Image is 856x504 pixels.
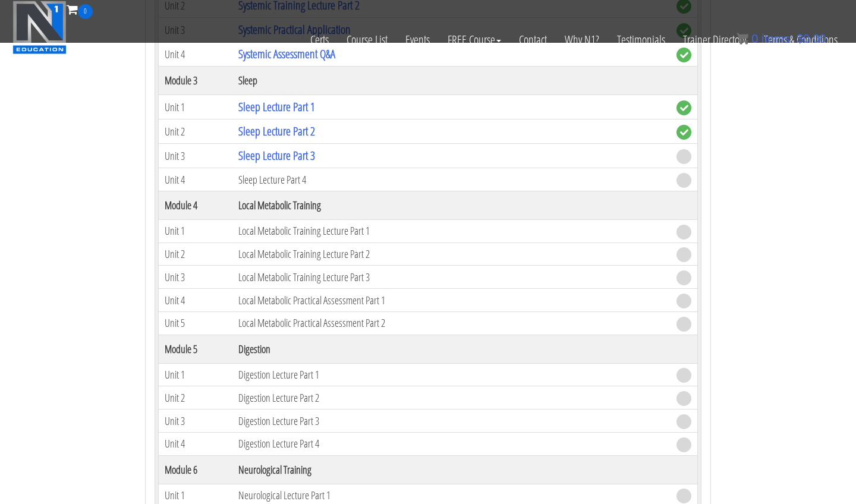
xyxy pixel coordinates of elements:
[751,32,758,45] span: 0
[159,432,233,455] td: Unit 4
[159,455,233,484] th: Module 6
[674,19,755,61] a: Trainer Directory
[676,125,691,140] span: complete
[737,33,748,45] img: icon11.png
[159,289,233,312] td: Unit 4
[232,220,671,243] td: Local Metabolic Training Lecture Part 1
[556,19,608,61] a: Why N1?
[238,123,315,139] a: Sleep Lecture Part 2
[338,19,396,61] a: Course List
[676,100,691,115] span: complete
[232,363,671,386] td: Digestion Lecture Part 1
[78,4,93,19] span: 0
[232,455,671,484] th: Neurological Training
[159,95,233,119] td: Unit 1
[238,147,315,163] a: Sleep Lecture Part 3
[159,168,233,191] td: Unit 4
[232,289,671,312] td: Local Metabolic Practical Assessment Part 1
[232,311,671,335] td: Local Metabolic Practical Assessment Part 2
[232,409,671,433] td: Digestion Lecture Part 3
[232,67,671,95] th: Sleep
[238,99,315,115] a: Sleep Lecture Part 1
[12,1,67,54] img: n1-education
[159,311,233,335] td: Unit 5
[232,191,671,220] th: Local Metabolic Training
[232,432,671,455] td: Digestion Lecture Part 4
[797,32,826,45] bdi: 0.00
[439,19,510,61] a: FREE Course
[159,266,233,289] td: Unit 3
[159,119,233,144] td: Unit 2
[67,1,93,17] a: 0
[755,19,846,61] a: Terms & Conditions
[232,335,671,363] th: Digestion
[737,32,826,45] a: 0 items: $0.00
[761,32,793,45] span: items:
[159,191,233,220] th: Module 4
[396,19,439,61] a: Events
[159,67,233,95] th: Module 3
[510,19,556,61] a: Contact
[608,19,674,61] a: Testimonials
[232,168,671,191] td: Sleep Lecture Part 4
[797,32,803,45] span: $
[159,144,233,168] td: Unit 3
[159,242,233,266] td: Unit 2
[159,386,233,409] td: Unit 2
[232,386,671,409] td: Digestion Lecture Part 2
[232,266,671,289] td: Local Metabolic Training Lecture Part 3
[159,409,233,433] td: Unit 3
[232,242,671,266] td: Local Metabolic Training Lecture Part 2
[301,19,338,61] a: Certs
[159,220,233,243] td: Unit 1
[159,335,233,363] th: Module 5
[159,363,233,386] td: Unit 1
